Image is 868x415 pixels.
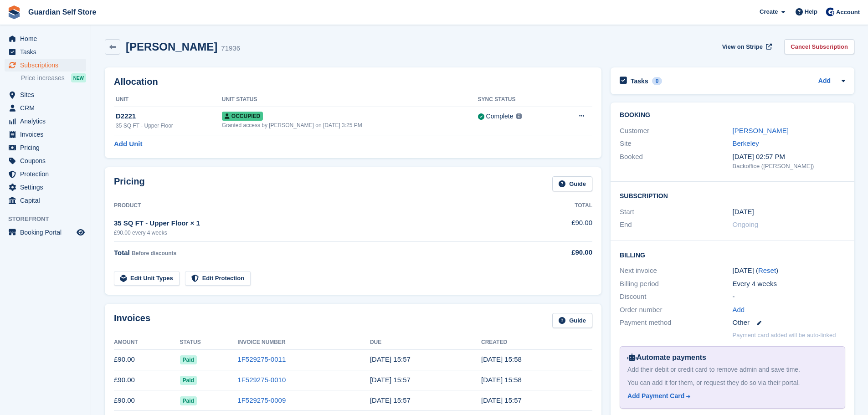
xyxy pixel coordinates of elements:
[733,152,845,162] div: [DATE] 02:57 PM
[5,102,86,114] a: menu
[116,111,222,122] div: D2221
[627,391,684,401] div: Add Payment Card
[486,112,514,121] div: Complete
[529,213,592,241] td: £90.00
[516,113,522,119] img: icon-info-grey-7440780725fd019a000dd9b08b2336e03edf1995a4989e88bcd33f0948082b44.svg
[116,122,222,130] div: 35 SQ FT - Upper Floor
[760,7,778,16] span: Create
[180,335,238,350] th: Status
[114,92,222,107] th: Unit
[733,279,845,289] div: Every 4 weeks
[21,74,65,82] span: Price increases
[733,127,789,134] a: [PERSON_NAME]
[114,77,592,87] h2: Allocation
[481,376,522,384] time: 2025-07-25 14:58:05 UTC
[114,271,180,286] a: Edit Unit Types
[237,376,286,384] a: 1F529275-0010
[478,92,558,107] th: Sync Status
[180,376,197,385] span: Paid
[132,250,176,256] span: Before discounts
[733,266,845,276] div: [DATE] ( )
[758,266,776,274] a: Reset
[370,355,411,363] time: 2025-08-23 14:57:34 UTC
[620,250,845,259] h2: Billing
[826,7,835,16] img: Tom Scott
[222,112,263,121] span: Occupied
[481,355,522,363] time: 2025-08-22 14:58:21 UTC
[114,139,142,149] a: Add Unit
[627,378,837,388] div: You can add it for them, or request they do so via their portal.
[180,355,197,364] span: Paid
[20,194,75,207] span: Capital
[805,7,817,16] span: Help
[5,154,86,167] a: menu
[627,391,834,401] a: Add Payment Card
[5,141,86,154] a: menu
[733,162,845,171] div: Backoffice ([PERSON_NAME])
[733,220,759,228] span: Ongoing
[5,128,86,141] a: menu
[552,313,592,328] a: Guide
[222,121,478,129] div: Granted access by [PERSON_NAME] on [DATE] 3:25 PM
[20,128,75,141] span: Invoices
[719,39,774,54] a: View on Stripe
[733,305,745,315] a: Add
[114,370,180,390] td: £90.00
[114,349,180,370] td: £90.00
[114,218,529,229] div: 35 SQ FT - Upper Floor × 1
[20,141,75,154] span: Pricing
[620,191,845,200] h2: Subscription
[370,376,411,384] time: 2025-07-26 14:57:34 UTC
[481,335,592,350] th: Created
[114,390,180,411] td: £90.00
[620,305,732,315] div: Order number
[620,112,845,119] h2: Booking
[237,335,370,350] th: Invoice Number
[114,229,529,237] div: £90.00 every 4 weeks
[784,39,854,54] a: Cancel Subscription
[20,32,75,45] span: Home
[5,194,86,207] a: menu
[627,365,837,374] div: Add their debit or credit card to remove admin and save time.
[20,168,75,180] span: Protection
[631,77,648,85] h2: Tasks
[733,318,845,328] div: Other
[71,73,86,82] div: NEW
[5,226,86,239] a: menu
[733,139,759,147] a: Berkeley
[75,227,86,238] a: Preview store
[5,46,86,58] a: menu
[5,88,86,101] a: menu
[620,318,732,328] div: Payment method
[5,181,86,194] a: menu
[733,292,845,302] div: -
[114,335,180,350] th: Amount
[733,331,836,340] p: Payment card added will be auto-linked
[185,271,251,286] a: Edit Protection
[7,5,21,19] img: stora-icon-8386f47178a22dfd0bd8f6a31ec36ba5ce8667c1dd55bd0f319d3a0aa187defe.svg
[620,279,732,289] div: Billing period
[733,207,754,217] time: 2025-02-07 01:00:00 UTC
[114,313,150,328] h2: Invoices
[114,199,529,213] th: Product
[652,77,663,85] div: 0
[5,168,86,180] a: menu
[370,335,481,350] th: Due
[5,115,86,128] a: menu
[481,396,522,404] time: 2025-06-27 14:57:53 UTC
[620,220,732,230] div: End
[529,199,592,213] th: Total
[222,92,478,107] th: Unit Status
[620,138,732,149] div: Site
[20,226,75,239] span: Booking Portal
[5,32,86,45] a: menu
[620,126,732,136] div: Customer
[529,247,592,258] div: £90.00
[237,355,286,363] a: 1F529275-0011
[620,207,732,217] div: Start
[21,73,86,83] a: Price increases NEW
[20,181,75,194] span: Settings
[8,215,91,224] span: Storefront
[722,42,763,51] span: View on Stripe
[25,5,100,20] a: Guardian Self Store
